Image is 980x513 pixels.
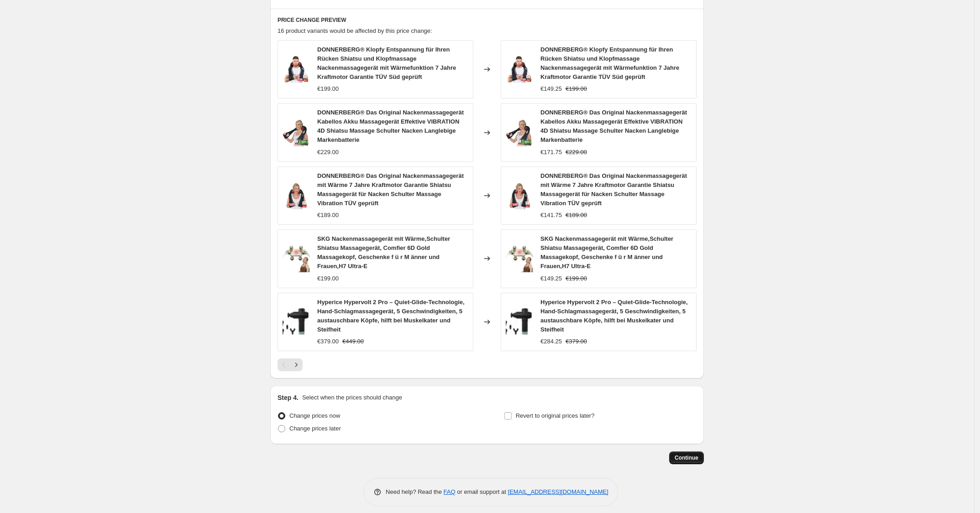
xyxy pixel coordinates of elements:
div: €149.25 [540,84,562,93]
img: 81M3OmLTDZL_80x.jpg [506,56,533,83]
img: 81clfRJD-WL_80x.jpg [506,245,533,272]
span: 16 product variants would be affected by this price change: [278,27,432,34]
a: [EMAIL_ADDRESS][DOMAIN_NAME] [508,488,608,495]
div: €141.75 [540,211,562,220]
strike: €449.00 [342,337,364,346]
span: or email support at [456,488,508,495]
span: DONNERBERG® Das Original Nackenmassagegerät mit Wärme 7 Jahre Kraftmotor Garantie Shiatsu Massage... [540,172,687,207]
div: €379.00 [317,337,339,346]
strike: €199.00 [566,274,587,283]
span: Continue [675,454,698,461]
span: DONNERBERG® Das Original Nackenmassagegerät Kabellos Akku Massagegerät Effektive VIBRATION 4D Shi... [317,109,464,143]
img: 41DfYcCa3FL_80x.jpg [283,308,310,336]
img: 71N08iQGI3L_80x.jpg [506,119,533,146]
span: DONNERBERG® Das Original Nackenmassagegerät mit Wärme 7 Jahre Kraftmotor Garantie Shiatsu Massage... [317,172,464,207]
button: Continue [669,451,704,464]
span: Need help? Read the [386,488,444,495]
strike: €229.00 [566,148,587,157]
strike: €379.00 [566,337,587,346]
div: €229.00 [317,148,339,157]
span: Hyperice Hypervolt 2 Pro – Quiet-Glide-Technologie, Hand-Schlagmassagegerät, 5 Geschwindigkeiten,... [540,299,688,333]
h6: PRICE CHANGE PREVIEW [278,16,697,24]
img: 71bw30X7c6L_80x.jpg [506,182,533,209]
strike: €189.00 [566,211,587,220]
img: 81clfRJD-WL_80x.jpg [283,245,310,272]
h2: Step 4. [278,393,299,402]
strike: €199.00 [566,84,587,93]
span: DONNERBERG® Klopfy Entspannung für Ihren Rücken Shiatsu und Klopfmassage Nackenmassagegerät mit W... [317,46,456,80]
div: €189.00 [317,211,339,220]
div: €199.00 [317,274,339,283]
span: Hyperice Hypervolt 2 Pro – Quiet-Glide-Technologie, Hand-Schlagmassagegerät, 5 Geschwindigkeiten,... [317,299,465,333]
div: €199.00 [317,84,339,93]
div: €149.25 [540,274,562,283]
span: Revert to original prices later? [516,412,595,419]
button: Next [290,358,303,371]
img: 41DfYcCa3FL_80x.jpg [506,308,533,336]
span: SKG Nackenmassagegerät mit Wärme,Schulter Shiatsu Massagegerät, Comfier 6D Gold Massagekopf, Gesc... [317,235,450,269]
p: Select when the prices should change [302,393,402,402]
span: SKG Nackenmassagegerät mit Wärme,Schulter Shiatsu Massagegerät, Comfier 6D Gold Massagekopf, Gesc... [540,235,673,269]
img: 81M3OmLTDZL_80x.jpg [283,56,310,83]
div: €284.25 [540,337,562,346]
span: Change prices later [289,425,341,432]
a: FAQ [444,488,456,495]
img: 71N08iQGI3L_80x.jpg [283,119,310,146]
div: €171.75 [540,148,562,157]
img: 71bw30X7c6L_80x.jpg [283,182,310,209]
nav: Pagination [278,358,303,371]
span: Change prices now [289,412,340,419]
span: DONNERBERG® Das Original Nackenmassagegerät Kabellos Akku Massagegerät Effektive VIBRATION 4D Shi... [540,109,687,143]
span: DONNERBERG® Klopfy Entspannung für Ihren Rücken Shiatsu und Klopfmassage Nackenmassagegerät mit W... [540,46,679,80]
